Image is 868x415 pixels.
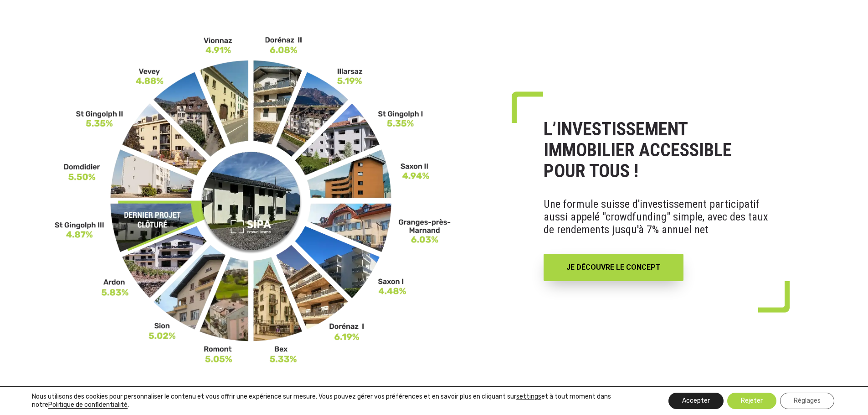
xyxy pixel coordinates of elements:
[544,191,770,243] p: Une formule suisse d'investissement participatif aussi appelé "crowdfunding" simple, avec des tau...
[55,36,451,364] img: FR-_3__11zon
[32,393,641,409] p: Nous utilisons des cookies pour personnaliser le contenu et vous offrir une expérience sur mesure...
[48,401,128,409] a: Politique de confidentialité
[780,393,834,409] button: Réglages
[727,393,776,409] button: Rejeter
[516,393,541,401] button: settings
[544,254,683,281] a: JE DÉCOUVRE LE CONCEPT
[544,119,770,182] h1: L’INVESTISSEMENT IMMOBILIER ACCESSIBLE POUR TOUS !
[668,393,724,409] button: Accepter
